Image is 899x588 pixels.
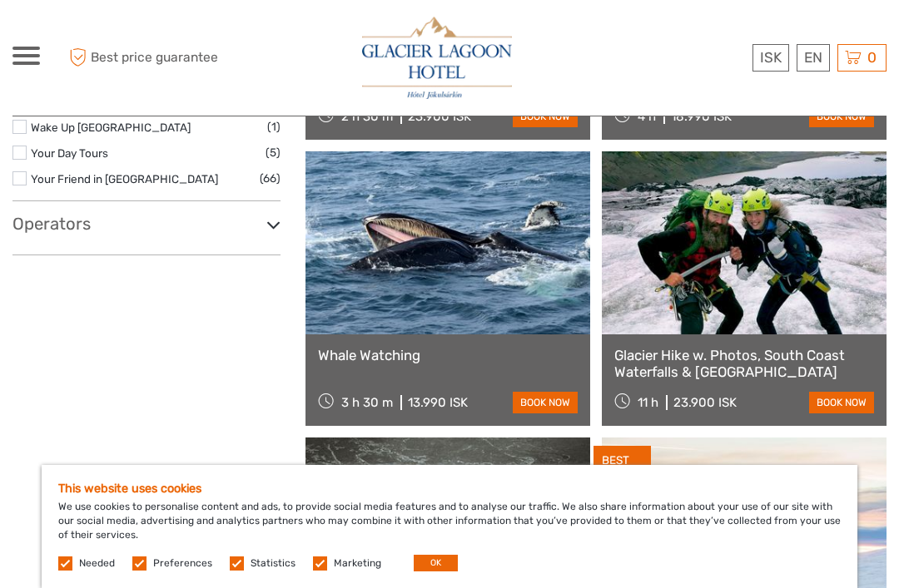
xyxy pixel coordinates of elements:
[334,556,381,571] label: Marketing
[513,392,578,413] a: book now
[251,556,296,571] label: Statistics
[362,17,512,99] img: 2790-86ba44ba-e5e5-4a53-8ab7-28051417b7bc_logo_big.jpg
[673,395,737,410] div: 23.900 ISK
[865,49,879,66] span: 0
[760,49,782,66] span: ISK
[267,117,281,136] span: (1)
[594,446,651,487] div: BEST SELLER
[797,44,830,72] div: EN
[341,109,393,124] span: 2 h 30 m
[65,44,231,72] span: Best price guarantee
[79,556,115,571] label: Needed
[58,482,841,496] h5: This website uses cookies
[809,392,874,413] a: book now
[31,121,191,134] a: Wake Up [GEOGRAPHIC_DATA]
[266,143,281,162] span: (5)
[614,347,874,381] a: Glacier Hike w. Photos, South Coast Waterfalls & [GEOGRAPHIC_DATA]
[638,395,658,410] span: 11 h
[42,465,857,588] div: We use cookies to personalise content and ads, to provide social media features and to analyse ou...
[414,555,458,571] button: OK
[638,109,656,124] span: 4 h
[260,169,281,188] span: (66)
[31,172,218,185] a: Your Friend in [GEOGRAPHIC_DATA]
[153,556,212,571] label: Preferences
[408,395,468,410] div: 13.990 ISK
[671,109,732,124] div: 18.990 ISK
[408,109,471,124] div: 23.900 ISK
[12,214,281,234] h3: Operators
[341,395,393,410] span: 3 h 30 m
[318,347,578,363] a: Whale Watching
[31,146,108,160] a: Your Day Tours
